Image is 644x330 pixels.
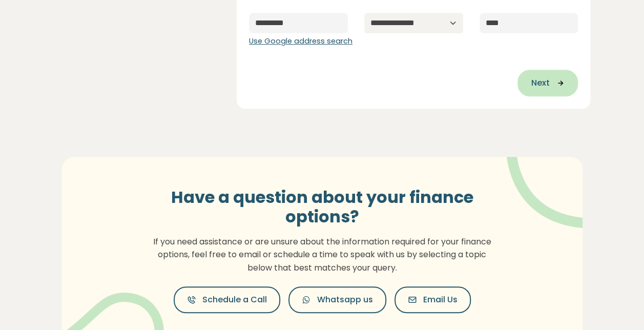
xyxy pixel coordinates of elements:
[423,294,458,306] span: Email Us
[148,235,497,275] p: If you need assistance or are unsure about the information required for your finance options, fee...
[288,286,386,313] button: Whatsapp us
[317,294,373,306] span: Whatsapp us
[531,77,549,89] span: Next
[174,286,280,313] button: Schedule a Call
[249,36,352,47] button: Use Google address search
[517,70,578,96] button: Next
[480,129,613,229] img: vector
[148,188,497,227] h3: Have a question about your finance options?
[202,294,267,306] span: Schedule a Call
[394,286,471,313] button: Email Us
